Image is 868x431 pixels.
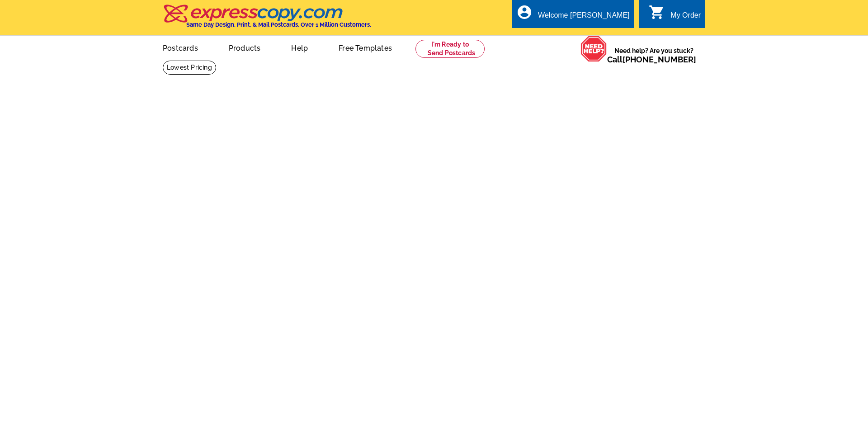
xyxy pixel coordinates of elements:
a: Postcards [148,37,212,58]
a: [PHONE_NUMBER] [623,55,696,64]
a: Same Day Design, Print, & Mail Postcards. Over 1 Million Customers. [163,11,371,28]
a: Free Templates [324,37,406,58]
a: shopping_cart My Order [649,10,701,21]
span: Call [607,55,696,64]
div: Welcome [PERSON_NAME] [538,11,629,24]
a: Products [214,37,275,58]
i: shopping_cart [649,4,665,20]
h4: Same Day Design, Print, & Mail Postcards. Over 1 Million Customers. [186,21,371,28]
div: My Order [670,11,701,24]
span: Need help? Are you stuck? [607,46,701,64]
i: account_circle [516,4,533,20]
a: Help [277,37,322,58]
img: help [580,36,607,62]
